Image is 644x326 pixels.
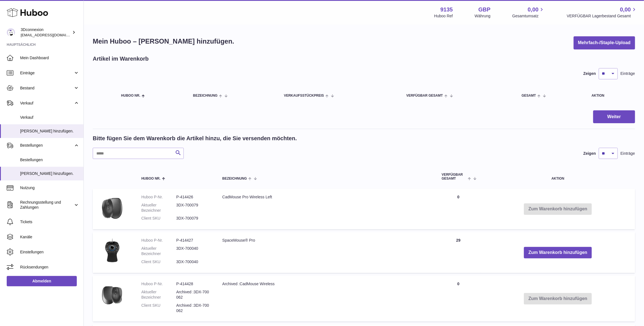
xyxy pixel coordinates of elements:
td: CadMouse Pro Wireless Left [217,189,436,230]
div: 3Dconnexion [21,27,71,38]
span: [PERSON_NAME] hinzufügen. [20,129,79,134]
a: 0,00 Gesamtumsatz [512,6,545,19]
h2: Artikel im Warenkorb [93,55,149,63]
span: Verkaufsstückpreis [284,94,324,97]
a: 0,00 VERFÜGBAR Lagerbestand Gesamt [567,6,637,19]
dd: Archived :3DX-700062 [176,289,211,300]
button: Zum Warenkorb hinzufügen [524,247,592,258]
span: Bezeichnung [193,94,218,97]
span: Einträge [20,70,73,76]
dt: Aktueller Bezeichner [141,289,176,300]
dt: Client SKU [141,216,176,221]
dd: P-414428 [176,281,211,287]
dt: Aktueller Bezeichner [141,246,176,256]
td: SpaceMouse® Pro [217,232,436,273]
span: Bestellungen [20,143,73,148]
span: Nutzung [20,185,79,191]
img: SpaceMouse® Pro [98,238,126,266]
span: Gesamtumsatz [512,13,545,19]
dt: Aktueller Bezeichner [141,203,176,213]
label: Zeigen [583,71,596,76]
span: Gesamt [522,94,536,97]
span: Verkauf [20,115,79,120]
button: Weiter [593,110,635,123]
td: 0 [436,276,481,322]
span: Huboo Nr. [141,177,161,180]
dd: 3DX-700040 [176,259,211,265]
span: Einträge [621,71,635,76]
dt: Client SKU [141,259,176,265]
span: VERFÜGBAR Lagerbestand Gesamt [567,13,637,19]
button: Mehrfach-/Staple-Upload [574,36,635,49]
dt: Huboo P-Nr. [141,281,176,287]
span: Einträge [621,151,635,156]
dt: Huboo P-Nr. [141,194,176,200]
h2: Bitte fügen Sie dem Warenkorb die Artikel hinzu, die Sie versenden möchten. [93,135,297,142]
span: Mein Dashboard [20,55,79,61]
div: Huboo Ref [434,13,453,19]
dd: 3DX-700040 [176,246,211,256]
span: Rechnungsstellung und Zahlungen [20,200,73,210]
span: Huboo Nr. [121,94,140,97]
dd: P-414426 [176,194,211,200]
span: 0,00 [528,6,539,13]
th: Aktion [481,167,635,186]
span: 0,00 [620,6,631,13]
span: [EMAIL_ADDRESS][DOMAIN_NAME] [21,33,82,37]
span: Bestand [20,85,73,91]
img: Archived :CadMouse Wireless [98,281,126,309]
dt: Client SKU [141,303,176,313]
dd: 3DX-700079 [176,203,211,213]
dd: Archived :3DX-700062 [176,303,211,313]
td: Archived :CadMouse Wireless [217,276,436,322]
span: Tickets [20,219,79,225]
label: Zeigen [583,151,596,156]
span: [PERSON_NAME] hinzufügen. [20,171,79,176]
span: Bestellungen [20,157,79,163]
dt: Huboo P-Nr. [141,238,176,243]
span: VERFÜGBAR Gesamt [442,173,466,180]
h1: Mein Huboo – [PERSON_NAME] hinzufügen. [93,37,234,46]
td: 29 [436,232,481,273]
td: 0 [436,189,481,230]
img: order_eu@3dconnexion.com [7,28,15,37]
a: Abmelden [7,276,77,286]
span: Verkauf [20,101,73,106]
dd: 3DX-700079 [176,216,211,221]
span: VERFÜGBAR Gesamt [406,94,443,97]
strong: 9135 [440,6,453,13]
div: Währung [475,13,491,19]
span: Rücksendungen [20,265,79,270]
span: Bezeichnung [222,177,247,180]
span: Einstellungen [20,249,79,255]
img: CadMouse Pro Wireless Left [98,194,126,222]
div: Aktion [591,94,629,97]
span: Kanäle [20,234,79,240]
strong: GBP [478,6,490,13]
dd: P-414427 [176,238,211,243]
